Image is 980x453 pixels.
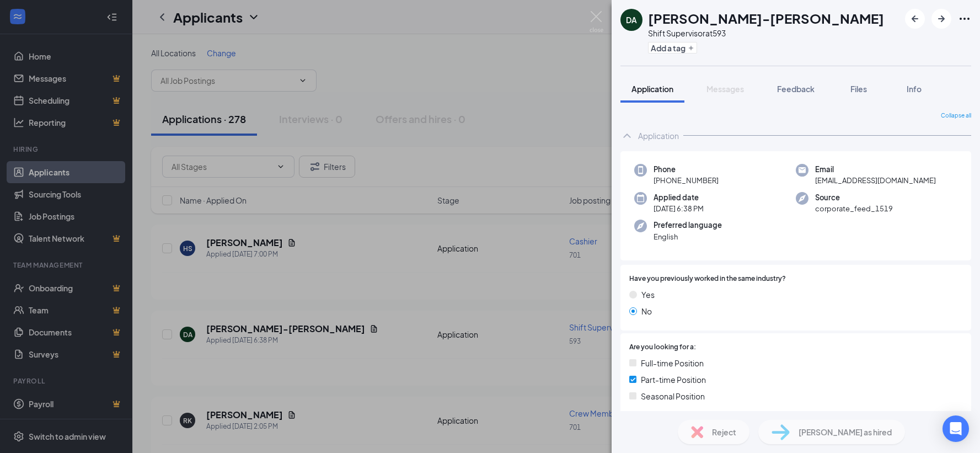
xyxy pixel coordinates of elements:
[935,12,948,25] svg: ArrowRight
[648,9,884,28] h1: [PERSON_NAME]-[PERSON_NAME]
[629,342,696,353] span: Are you looking for a:
[631,84,673,94] span: Application
[654,164,719,175] span: Phone
[654,220,722,231] span: Preferred language
[815,192,893,203] span: Source
[629,274,786,284] span: Have you previously worked in the same industry?
[641,390,705,402] span: Seasonal Position
[905,9,925,29] button: ArrowLeftNew
[654,192,704,203] span: Applied date
[648,42,697,54] button: PlusAdd a tag
[626,14,637,25] div: DA
[641,305,652,317] span: No
[641,289,655,301] span: Yes
[942,415,969,442] div: Open Intercom Messenger
[815,164,936,175] span: Email
[941,111,971,120] span: Collapse all
[641,357,704,369] span: Full-time Position
[638,130,679,141] div: Application
[641,374,706,386] span: Part-time Position
[648,28,884,39] div: Shift Supervisor at 593
[907,84,922,94] span: Info
[654,203,704,214] span: [DATE] 6:38 PM
[654,175,719,186] span: [PHONE_NUMBER]
[815,203,893,214] span: corporate_feed_1519
[931,9,951,29] button: ArrowRight
[620,129,634,142] svg: ChevronUp
[908,12,922,25] svg: ArrowLeftNew
[815,175,936,186] span: [EMAIL_ADDRESS][DOMAIN_NAME]
[958,12,971,25] svg: Ellipses
[777,84,815,94] span: Feedback
[850,84,867,94] span: Files
[688,45,694,51] svg: Plus
[654,231,722,242] span: English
